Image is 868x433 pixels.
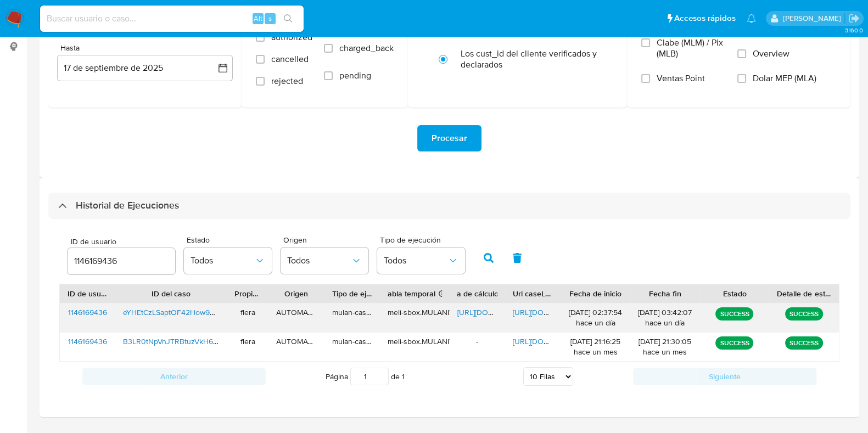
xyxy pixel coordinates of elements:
[747,14,756,23] a: Notificaciones
[40,12,304,26] input: Buscar usuario o caso...
[268,13,272,24] span: s
[674,13,736,24] span: Accesos rápidos
[254,13,262,24] span: Alt
[782,13,844,24] p: florencia.lera@mercadolibre.com
[848,13,860,24] a: Salir
[844,26,863,35] span: 3.160.0
[277,11,299,26] button: search-icon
